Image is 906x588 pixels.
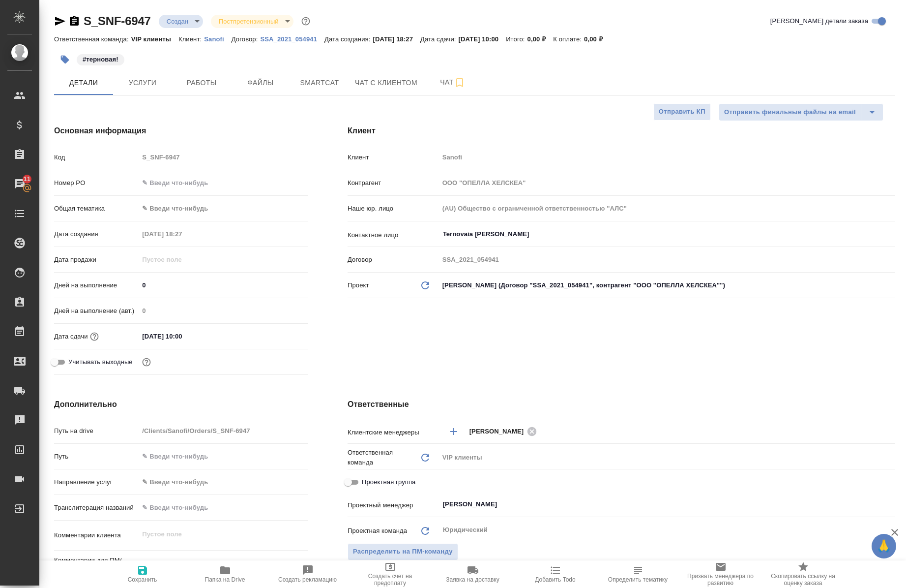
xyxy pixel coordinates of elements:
[349,560,432,588] button: Создать счет на предоплату
[432,560,514,588] button: Заявка на доставку
[439,277,895,294] div: [PERSON_NAME] (Договор "SSA_2021_054941", контрагент "ООО "ОПЕЛЛА ХЕЛСКЕА"")
[54,503,139,513] p: Транслитерация названий
[324,35,373,43] p: Дата создания:
[296,77,343,89] span: Smartcat
[139,278,308,292] input: ✎ Введи что-нибудь
[770,16,868,26] span: [PERSON_NAME] детали заказа
[139,474,308,491] div: ✎ Введи что-нибудь
[184,560,266,588] button: Папка на Drive
[439,176,895,190] input: Пустое поле
[139,329,225,343] input: ✎ Введи что-нибудь
[139,424,308,438] input: Пустое поле
[54,332,88,341] p: Дата сдачи
[54,255,139,265] p: Дата продажи
[54,125,308,137] h4: Основная информация
[514,560,597,588] button: Добавить Todo
[54,49,76,70] button: Добавить тэг
[355,77,417,89] span: Чат с клиентом
[211,15,293,28] div: Создан
[204,34,232,43] a: Sanofi
[142,204,296,214] div: ✎ Введи что-нибудь
[139,304,308,318] input: Пустое поле
[178,35,204,43] p: Клиент:
[348,428,439,437] p: Клиентские менеджеры
[348,500,439,510] p: Проектный менеджер
[584,35,610,43] p: 0,00 ₽
[420,35,458,43] p: Дата сдачи:
[439,150,895,164] input: Пустое поле
[653,103,711,121] button: Отправить КП
[54,306,139,316] p: Дней на выполнение (авт.)
[685,573,756,587] span: Призвать менеджера по развитию
[429,76,476,89] span: Чат
[553,35,584,43] p: К оплате:
[54,426,139,436] p: Путь на drive
[469,425,540,437] div: [PERSON_NAME]
[54,530,139,540] p: Комментарии клиента
[362,477,415,487] span: Проектная группа
[88,330,101,343] button: Если добавить услуги и заполнить их объемом, то дата рассчитается автоматически
[140,356,153,369] button: Выбери, если сб и вс нужно считать рабочими днями для выполнения заказа.
[84,14,151,28] a: S_SNF-6947
[506,35,527,43] p: Итого:
[54,15,66,27] button: Скопировать ссылку для ЯМессенджера
[348,543,458,560] span: В заказе уже есть ответственный ПМ или ПМ группа
[178,77,225,89] span: Работы
[232,35,261,43] p: Договор:
[890,503,892,505] button: Open
[890,431,892,433] button: Open
[608,576,668,583] span: Определить тематику
[139,200,308,217] div: ✎ Введи что-нибудь
[348,448,419,467] p: Ответственная команда
[348,178,439,188] p: Контрагент
[131,35,178,43] p: VIP клиенты
[872,534,896,558] button: 🙏
[679,560,762,588] button: Призвать менеджера по развитию
[724,107,856,118] span: Отправить финальные файлы на email
[83,55,118,64] p: #терновая!
[2,172,37,196] a: 11
[446,576,499,583] span: Заявка на доставку
[348,125,895,137] h4: Клиент
[719,103,861,121] button: Отправить финальные файлы на email
[348,280,369,290] p: Проект
[355,573,426,587] span: Создать счет на предоплату
[237,77,284,89] span: Файлы
[76,55,125,63] span: терновая!
[68,357,133,367] span: Учитывать выходные
[60,77,107,89] span: Детали
[469,427,530,436] span: [PERSON_NAME]
[890,233,892,235] button: Open
[54,477,139,487] p: Направление услуг
[18,174,36,184] span: 11
[768,573,839,587] span: Скопировать ссылку на оценку заказа
[597,560,679,588] button: Определить тематику
[139,252,225,267] input: Пустое поле
[204,35,232,43] p: Sanofi
[278,576,337,583] span: Создать рекламацию
[527,35,554,43] p: 0,00 ₽
[373,35,420,43] p: [DATE] 18:27
[353,546,453,557] span: Распределить на ПМ-команду
[439,201,895,216] input: Пустое поле
[348,526,407,536] p: Проектная команда
[348,255,439,265] p: Договор
[54,178,139,188] p: Номер PO
[119,77,166,89] span: Услуги
[348,230,439,240] p: Контактное лицо
[139,449,308,464] input: ✎ Введи что-нибудь
[260,35,324,43] p: SSA_2021_054941
[439,449,895,466] div: VIP клиенты
[101,560,184,588] button: Сохранить
[454,77,466,89] svg: Подписаться
[128,576,157,583] span: Сохранить
[299,15,312,28] button: Доп статусы указывают на важность/срочность заказа
[348,399,895,410] h4: Ответственные
[142,477,296,487] div: ✎ Введи что-нибудь
[876,536,892,557] span: 🙏
[139,500,308,515] input: ✎ Введи что-нибудь
[348,204,439,214] p: Наше юр. лицо
[159,15,203,28] div: Создан
[459,35,506,43] p: [DATE] 10:00
[54,452,139,462] p: Путь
